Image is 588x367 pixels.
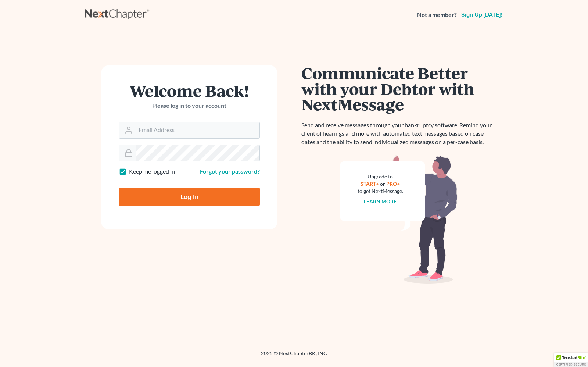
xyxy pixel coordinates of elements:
p: Send and receive messages through your bankruptcy software. Remind your client of hearings and mo... [301,121,496,146]
a: Learn more [364,198,397,204]
div: TrustedSite Certified [554,353,588,367]
img: nextmessage_bg-59042aed3d76b12b5cd301f8e5b87938c9018125f34e5fa2b7a6b67550977c72.svg [340,155,458,284]
a: PRO+ [387,181,400,187]
h1: Communicate Better with your Debtor with NextMessage [301,65,496,112]
input: Log In [119,188,260,206]
label: Keep me logged in [129,167,175,176]
input: Email Address [136,122,259,138]
div: 2025 © NextChapterBK, INC [85,350,503,363]
div: to get NextMessage. [358,188,403,195]
strong: Not a member? [417,11,457,19]
a: Forgot your password? [200,168,260,175]
p: Please log in to your account [119,101,260,110]
h1: Welcome Back! [119,83,260,99]
a: Sign up [DATE]! [460,12,503,18]
div: Upgrade to [358,173,403,180]
span: or [380,181,386,187]
a: START+ [361,181,379,187]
